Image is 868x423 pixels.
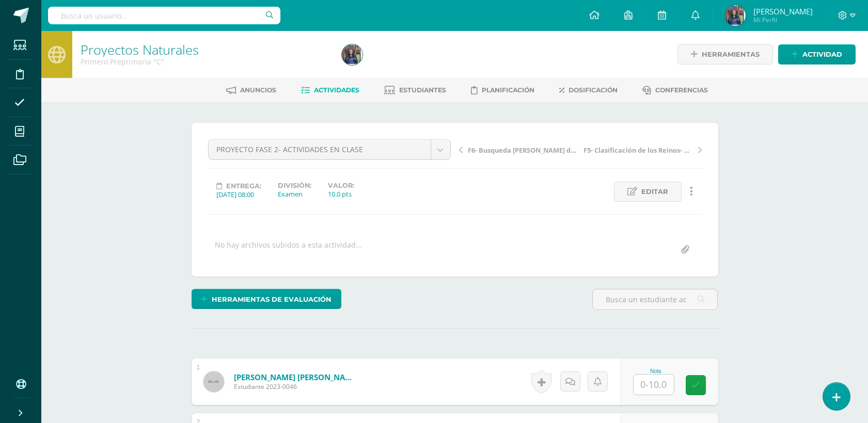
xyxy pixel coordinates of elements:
[399,86,446,94] span: Estudiantes
[468,145,577,155] span: F6- Busqueda [PERSON_NAME] de la Naturaleza- Actividad en Clase
[209,140,450,159] a: PROYECTO FASE 2- ACTIVIDADES EN CLASE
[278,189,311,199] div: Examen
[677,44,773,64] a: Herramientas
[212,290,332,309] span: Herramientas de evaluación
[216,190,261,199] div: [DATE] 08:00
[328,182,354,189] label: Valor:
[725,5,746,26] img: 97de3abe636775f55b96517d7f939dce.png
[655,86,708,94] span: Conferencias
[778,44,856,64] a: Actividad
[240,86,276,94] span: Anuncios
[216,140,423,159] span: PROYECTO FASE 2- ACTIVIDADES EN CLASE
[48,7,280,24] input: Busca un usuario...
[569,86,618,94] span: Dosificación
[634,375,674,395] input: 0-10.0
[471,82,534,99] a: Planificación
[384,82,446,99] a: Estudiantes
[234,372,358,382] a: [PERSON_NAME] [PERSON_NAME]
[226,82,276,99] a: Anuncios
[633,368,678,374] div: Nota
[328,189,354,199] div: 10.0 pts
[314,86,359,94] span: Actividades
[593,289,717,310] input: Busca un estudiante aquí...
[459,144,580,155] a: F6- Busqueda [PERSON_NAME] de la Naturaleza- Actividad en Clase
[641,182,668,201] span: Editar
[81,57,329,67] div: Primero Preprimaria 'C'
[192,289,341,309] a: Herramientas de evaluación
[642,82,708,99] a: Conferencias
[301,82,359,99] a: Actividades
[583,145,693,155] span: F5- Clasificación de los Reinos- Actividad en Clase
[203,371,224,392] img: 45x45
[81,41,199,58] a: Proyectos Naturales
[342,44,362,65] img: 97de3abe636775f55b96517d7f939dce.png
[753,15,813,24] span: Mi Perfil
[278,182,311,189] label: División:
[702,45,760,64] span: Herramientas
[753,6,813,17] span: [PERSON_NAME]
[215,240,362,260] div: No hay archivos subidos a esta actividad...
[226,182,261,190] span: Entrega:
[802,45,842,64] span: Actividad
[482,86,534,94] span: Planificación
[234,382,358,391] span: Estudiante 2023-0046
[580,144,702,155] a: F5- Clasificación de los Reinos- Actividad en Clase
[81,42,329,57] h1: Proyectos Naturales
[559,82,618,99] a: Dosificación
